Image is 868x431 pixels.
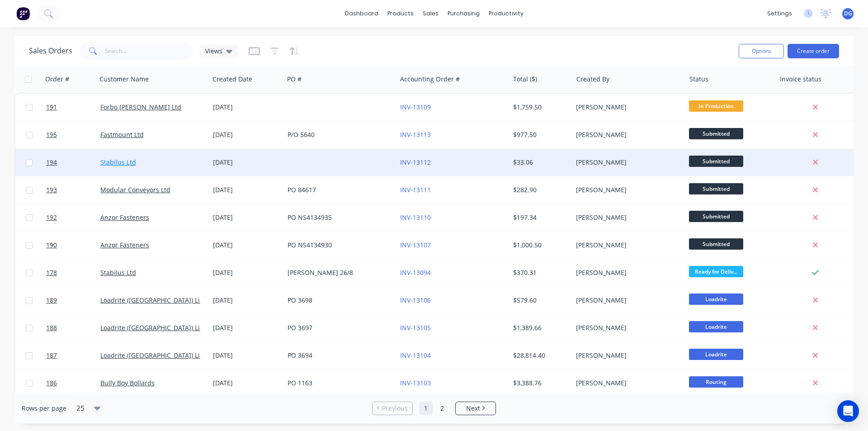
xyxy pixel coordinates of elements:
[689,211,743,222] span: Submitted
[400,296,431,304] a: INV-13106
[400,241,431,249] a: INV-13107
[513,103,566,112] div: $1,759.50
[484,7,528,20] div: productivity
[419,402,433,415] a: Page 1 is your current page
[340,7,383,20] a: dashboard
[46,176,100,204] a: 193
[513,296,566,305] div: $579.60
[105,42,193,60] input: Search...
[100,296,217,304] a: Loadrite ([GEOGRAPHIC_DATA]) Limited
[46,241,57,250] span: 190
[513,185,566,194] div: $282.90
[288,323,388,332] div: PO 3697
[100,158,136,166] a: Stabilus Ltd
[763,7,797,20] div: settings
[213,158,280,167] div: [DATE]
[400,75,460,84] div: Accounting Order #
[46,121,100,148] a: 195
[418,7,443,20] div: sales
[100,323,217,332] a: Loadrite ([GEOGRAPHIC_DATA]) Limited
[780,75,821,84] div: Invoice status
[213,296,280,305] div: [DATE]
[400,323,431,332] a: INV-13105
[513,130,566,139] div: $977.50
[576,351,676,360] div: [PERSON_NAME]
[513,379,566,388] div: $3,388.76
[513,158,566,167] div: $33.06
[46,314,100,341] a: 188
[46,268,57,277] span: 178
[689,75,708,84] div: Status
[400,158,431,166] a: INV-13112
[99,75,149,84] div: Customer Name
[100,213,149,222] a: Anzor Fasteners
[689,128,743,139] span: Submitted
[689,376,743,388] span: Routing
[443,7,484,20] div: purchasing
[400,379,431,387] a: INV-13103
[689,183,743,194] span: Submitted
[466,404,480,413] span: Next
[46,130,57,139] span: 195
[213,351,280,360] div: [DATE]
[435,402,449,415] a: Page 2
[46,158,57,167] span: 194
[400,213,431,222] a: INV-13110
[400,103,431,111] a: INV-13109
[46,287,100,314] a: 189
[100,268,136,277] a: Stabilus Ltd
[788,44,839,58] button: Create order
[689,238,743,250] span: Submitted
[100,130,144,139] a: Fastmount Ltd
[513,213,566,222] div: $197.34
[456,404,495,413] a: Next page
[288,296,388,305] div: PO 3698
[513,268,566,277] div: $370.31
[100,185,170,194] a: Modular Conveyors Ltd
[46,204,100,231] a: 192
[213,323,280,332] div: [DATE]
[373,404,412,413] a: Previous page
[46,342,100,369] a: 187
[400,130,431,139] a: INV-13113
[100,379,155,387] a: Bully Boy Bollards
[513,75,537,84] div: Total ($)
[288,130,388,139] div: P/O 5640
[213,185,280,194] div: [DATE]
[29,47,72,55] h1: Sales Orders
[382,404,408,413] span: Previous
[513,241,566,250] div: $1,000.50
[100,241,149,249] a: Anzor Fasteners
[205,46,222,56] span: Views
[844,9,852,18] span: DG
[46,94,100,121] a: 191
[212,75,252,84] div: Created Date
[22,404,66,413] span: Rows per page
[689,156,743,167] span: Submitted
[46,259,100,286] a: 178
[288,241,388,250] div: PO NS4134930
[689,321,743,332] span: Loadrite
[46,213,57,222] span: 192
[213,103,280,112] div: [DATE]
[739,44,784,58] button: Options
[213,241,280,250] div: [DATE]
[100,103,181,111] a: Forbo [PERSON_NAME] Ltd
[383,7,418,20] div: products
[837,400,859,422] div: Open Intercom Messenger
[513,323,566,332] div: $1,389.66
[576,268,676,277] div: [PERSON_NAME]
[46,296,57,305] span: 189
[576,185,676,194] div: [PERSON_NAME]
[576,241,676,250] div: [PERSON_NAME]
[576,213,676,222] div: [PERSON_NAME]
[287,75,302,84] div: PO #
[689,349,743,360] span: Loadrite
[368,402,500,415] ul: Pagination
[213,213,280,222] div: [DATE]
[288,379,388,388] div: PO 1163
[689,294,743,305] span: Loadrite
[213,379,280,388] div: [DATE]
[576,296,676,305] div: [PERSON_NAME]
[213,268,280,277] div: [DATE]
